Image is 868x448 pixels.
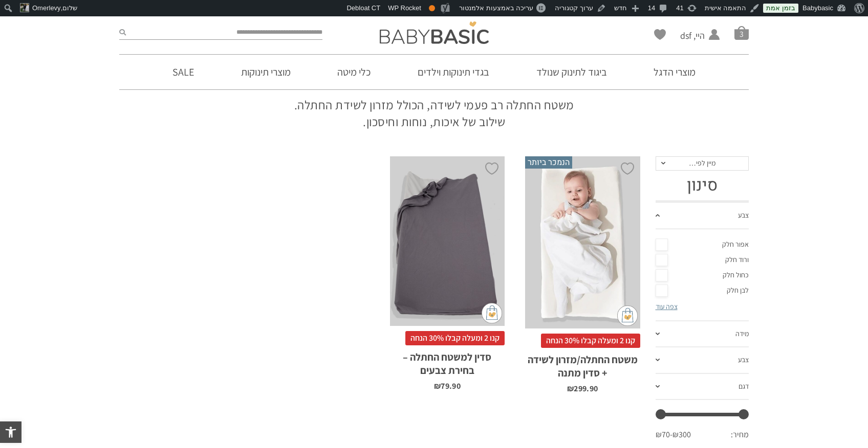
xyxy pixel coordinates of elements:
[402,55,505,89] a: בגדי תינוקות וילדים
[322,55,386,89] a: כלי מיטה
[525,156,572,169] span: הנמכר ביותר
[390,156,505,390] a: סדין למשטח החתלה - בחירת צבעים קנו 2 ומעלה קבלו 30% הנחהסדין למשטח החתלה – בחירת צבעים ₪79.90
[680,42,705,55] span: החשבון שלי
[654,29,666,40] a: Wishlist
[734,26,749,40] span: סל קניות
[656,283,749,298] a: לבן חלק
[638,55,711,89] a: מוצרי הדגל
[525,156,640,393] a: הנמכר ביותר משטח החתלה/מזרון לשידה + סדין מתנה קנו 2 ומעלה קבלו 30% הנחהמשטח החתלה/מזרון לשידה + ...
[734,26,749,40] a: סל קניות3
[656,374,749,400] a: דגם
[157,55,209,89] a: SALE
[288,97,580,131] p: משטח החתלה רב פעמי לשידה, הכולל מזרון לשידת החתלה. שילוב של איכות, נוחות וחיסכון.
[567,383,574,394] span: ₪
[656,176,749,195] h3: סינון
[617,305,638,326] img: cat-mini-atc.png
[656,429,672,440] span: ₪70
[226,55,306,89] a: מוצרי תינוקות
[390,345,505,377] h2: סדין למשטח החתלה – בחירת צבעים
[656,268,749,283] a: כחול חלק
[525,348,640,380] h2: משטח החתלה/מזרון לשידה + סדין מתנה
[689,158,715,168] span: מיין לפי…
[656,347,749,374] a: צבע
[32,4,61,12] span: Omerlevy
[429,5,435,11] div: תקין
[459,4,533,12] span: עריכה באמצעות אלמנטור
[656,203,749,229] a: צבע
[541,334,640,348] span: קנו 2 ומעלה קבלו 30% הנחה
[567,383,598,394] bdi: 299.90
[656,302,678,311] a: צפה עוד
[763,4,798,13] a: בזמן אמת
[656,427,749,448] div: מחיר: —
[656,321,749,348] a: מידה
[434,381,441,391] span: ₪
[656,237,749,252] a: אפור חלק
[434,381,461,391] bdi: 79.90
[380,21,489,44] img: Baby Basic בגדי תינוקות וילדים אונליין
[521,55,622,89] a: ביגוד לתינוק שנולד
[672,429,691,440] span: ₪300
[482,303,502,323] img: cat-mini-atc.png
[405,331,505,345] span: קנו 2 ומעלה קבלו 30% הנחה
[654,29,666,43] span: Wishlist
[656,252,749,268] a: ורוד חלק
